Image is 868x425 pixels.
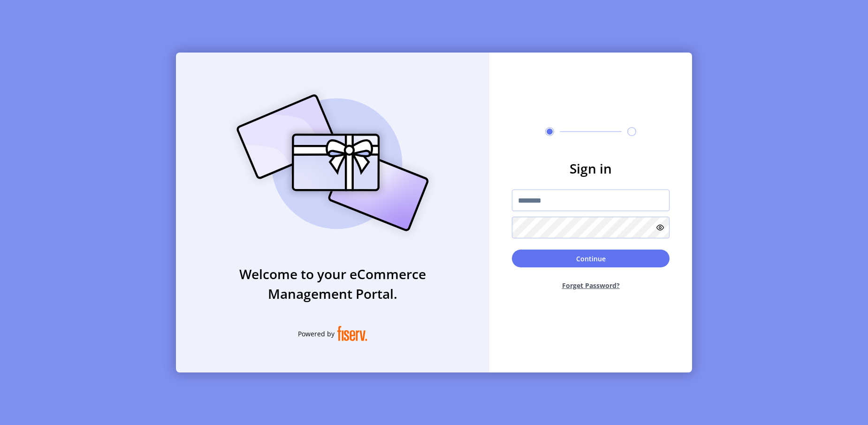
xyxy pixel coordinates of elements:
[222,84,443,242] img: card_Illustration.svg
[512,250,670,267] button: Continue
[298,329,335,339] span: Powered by
[512,159,670,178] h3: Sign in
[176,264,489,304] h3: Welcome to your eCommerce Management Portal.
[512,273,670,298] button: Forget Password?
